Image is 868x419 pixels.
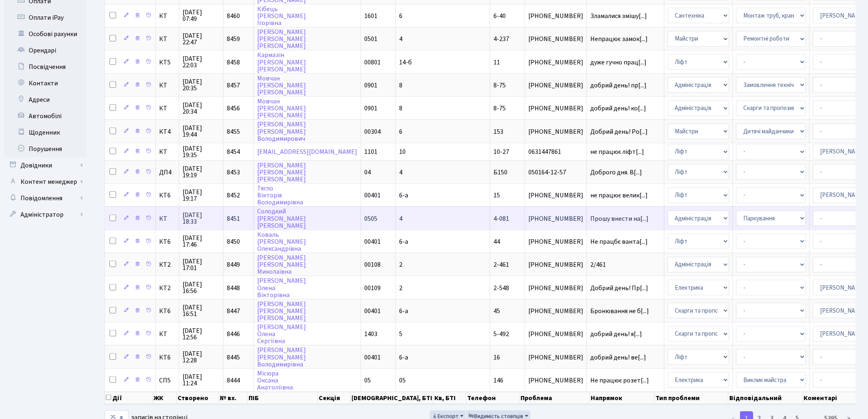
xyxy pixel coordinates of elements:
[364,307,381,316] span: 00401
[159,215,176,222] span: КТ
[528,331,583,337] span: [PHONE_NUMBER]
[227,104,240,113] span: 8456
[227,34,240,44] span: 8459
[399,214,402,223] span: 4
[364,81,377,90] span: 0901
[729,392,803,404] th: Відповідальний
[183,145,220,158] span: [DATE] 19:35
[4,174,86,190] a: Контент менеджер
[4,92,86,108] a: Адреси
[364,214,377,223] span: 0505
[590,191,648,200] span: не працює велик[...]
[528,285,583,291] span: [PHONE_NUMBER]
[159,377,176,384] span: СП5
[183,125,220,138] span: [DATE] 19:44
[493,353,500,362] span: 16
[590,11,647,21] span: Зламалися змішу[...]
[227,376,240,385] span: 8444
[399,34,402,44] span: 4
[493,58,500,67] span: 11
[159,82,176,89] span: КТ
[364,168,371,177] span: 04
[590,307,649,316] span: Бронювання не б[...]
[159,331,176,337] span: КТ
[227,260,240,269] span: 8449
[257,277,306,300] a: [PERSON_NAME]ОленаВікторівна
[318,392,351,404] th: Секція
[227,214,240,223] span: 8451
[493,81,506,90] span: 8-75
[227,353,240,362] span: 8445
[399,330,402,339] span: 5
[590,376,649,385] span: Не працює розет[...]
[493,330,509,339] span: 5-492
[4,59,86,75] a: Посвідчення
[364,284,381,293] span: 00109
[528,215,583,222] span: [PHONE_NUMBER]
[177,392,219,404] th: Створено
[493,307,500,316] span: 45
[159,105,176,112] span: КТ
[590,147,644,156] span: не працює ліфт[...]
[399,237,408,246] span: 6-а
[257,5,306,27] a: Кібець[PERSON_NAME]Ігорівна
[493,284,509,293] span: 2-548
[528,308,583,314] span: [PHONE_NUMBER]
[257,161,306,184] a: [PERSON_NAME][PERSON_NAME][PERSON_NAME]
[399,104,402,113] span: 8
[183,55,220,69] span: [DATE] 22:03
[159,308,176,314] span: КТ6
[590,214,649,223] span: Прошу внести на[...]
[364,127,381,136] span: 00304
[351,392,434,404] th: [DEMOGRAPHIC_DATA], БТІ
[159,59,176,66] span: КТ5
[364,34,377,44] span: 0501
[183,165,220,179] span: [DATE] 19:19
[227,168,240,177] span: 8453
[4,108,86,124] a: Автомобілі
[590,237,648,246] span: Не працбє ванта[...]
[159,36,176,42] span: КТ
[364,330,377,339] span: 1403
[227,284,240,293] span: 8448
[159,285,176,291] span: КТ2
[364,376,371,385] span: 05
[257,74,306,97] a: Мовчан[PERSON_NAME][PERSON_NAME]
[227,127,240,136] span: 8455
[105,392,153,404] th: Дії
[493,168,507,177] span: Б150
[399,127,402,136] span: 6
[4,190,86,206] a: Повідомлення
[590,261,661,268] span: 2/461
[399,81,402,90] span: 8
[590,330,642,339] span: добрий день! я[...]
[528,82,583,89] span: [PHONE_NUMBER]
[590,392,655,404] th: Напрямок
[528,36,583,42] span: [PHONE_NUMBER]
[183,373,220,387] span: [DATE] 11:24
[434,392,466,404] th: Кв, БТІ
[227,191,240,200] span: 8452
[183,189,220,202] span: [DATE] 19:17
[227,330,240,339] span: 8446
[159,13,176,19] span: КТ
[466,392,520,404] th: Телефон
[493,191,500,200] span: 15
[227,237,240,246] span: 8450
[520,392,590,404] th: Проблема
[257,300,306,323] a: [PERSON_NAME][PERSON_NAME][PERSON_NAME]
[227,11,240,21] span: 8460
[159,238,176,245] span: КТ6
[590,58,646,67] span: дуже гучно прац[...]
[4,75,86,92] a: Контакти
[257,97,306,120] a: Мовчан[PERSON_NAME][PERSON_NAME]
[4,26,86,42] a: Особові рахунки
[183,102,220,115] span: [DATE] 20:34
[257,207,306,230] a: Солодкий[PERSON_NAME][PERSON_NAME]
[590,353,646,362] span: добрий день! ве[...]
[4,42,86,59] a: Орендарі
[159,354,176,361] span: КТ6
[364,191,381,200] span: 00401
[364,11,377,21] span: 1601
[227,58,240,67] span: 8458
